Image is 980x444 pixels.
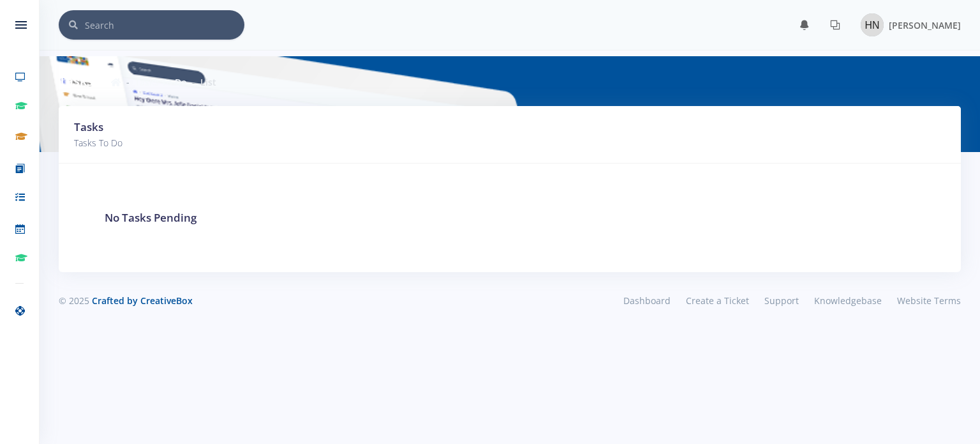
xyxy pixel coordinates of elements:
[850,11,961,39] a: Image placeholder [PERSON_NAME]
[111,75,216,89] nav: breadcrumb
[678,291,757,310] a: Create a Ticket
[806,291,889,310] a: Knowledgebase
[187,75,216,89] li: List
[889,291,961,310] a: Website Terms
[105,210,915,226] h3: No Tasks Pending
[135,76,187,88] a: Tasks To Do
[861,13,884,36] img: Image placeholder
[59,72,93,91] h6: Tasks
[59,294,500,307] div: © 2025
[757,291,806,310] a: Support
[616,291,678,310] a: Dashboard
[92,295,193,307] a: Crafted by CreativeBox
[74,135,649,151] p: Tasks To Do
[814,295,882,307] span: Knowledgebase
[85,10,244,40] input: Search
[889,19,961,31] span: [PERSON_NAME]
[74,119,649,135] h3: Tasks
